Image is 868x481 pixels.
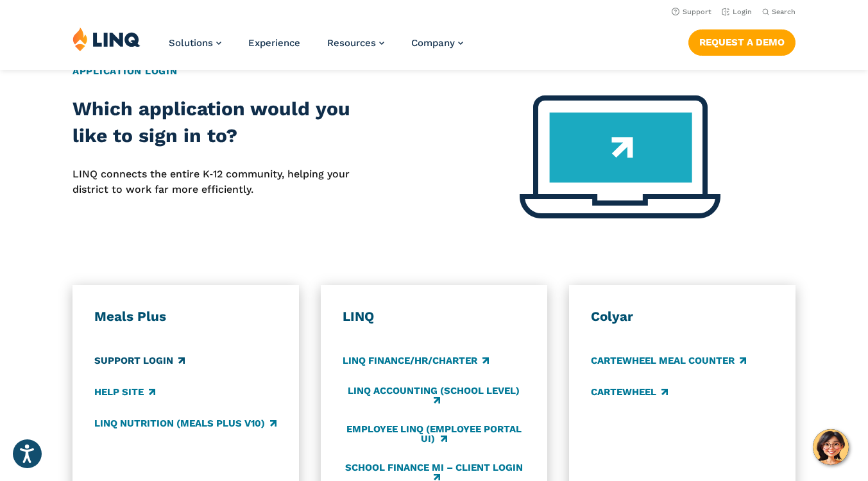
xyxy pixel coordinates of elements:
a: Login [722,8,752,16]
a: LINQ Accounting (school level) [343,385,525,406]
button: Open Search Bar [762,7,796,17]
a: CARTEWHEEL [591,385,668,399]
a: Resources [327,37,384,49]
a: Support Login [94,354,185,368]
h2: Application Login [72,64,796,79]
p: LINQ connects the entire K‑12 community, helping your district to work far more efficiently. [72,167,361,198]
h3: LINQ [343,308,525,325]
img: LINQ | K‑12 Software [72,27,140,51]
span: Solutions [169,37,213,49]
span: Resources [327,37,376,49]
a: Help Site [94,385,155,399]
a: LINQ Nutrition (Meals Plus v10) [94,417,277,431]
span: Company [411,37,455,49]
a: Solutions [169,37,221,49]
nav: Primary Navigation [169,27,463,69]
h2: Which application would you like to sign in to? [72,95,361,150]
a: Request a Demo [688,29,796,55]
a: LINQ Finance/HR/Charter [343,354,489,368]
h3: Meals Plus [94,308,277,325]
span: Search [772,8,796,16]
h3: Colyar [591,308,774,325]
a: Employee LINQ (Employee Portal UI) [343,423,525,444]
a: Experience [248,37,300,49]
a: CARTEWHEEL Meal Counter [591,354,746,368]
button: Hello, have a question? Let’s chat. [813,429,849,465]
a: Support [672,8,711,16]
nav: Button Navigation [688,27,796,55]
a: Company [411,37,463,49]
